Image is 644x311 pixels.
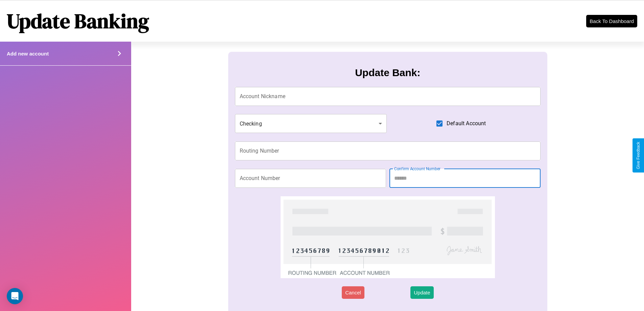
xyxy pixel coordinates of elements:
[7,7,149,35] h1: Update Banking
[394,166,440,172] label: Confirm Account Number
[281,196,495,278] img: check
[235,114,387,133] div: Checking
[342,286,364,299] button: Cancel
[355,67,420,79] h3: Update Bank:
[410,286,433,299] button: Update
[636,142,641,169] div: Give Feedback
[586,15,637,27] button: Back To Dashboard
[7,51,49,57] h4: Add new account
[7,288,23,304] div: Open Intercom Messenger
[447,119,486,128] span: Default Account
